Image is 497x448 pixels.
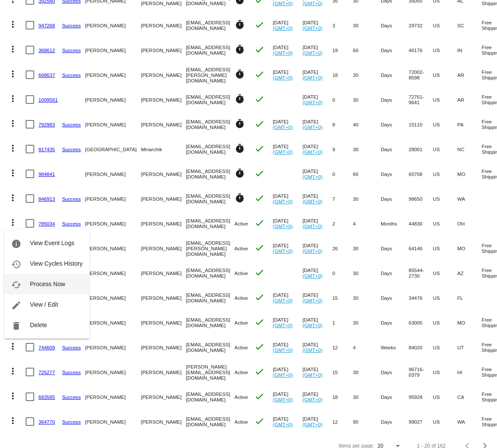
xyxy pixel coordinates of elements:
span: Delete [30,322,47,328]
mat-icon: info [11,239,21,249]
span: View Event Logs [30,240,74,246]
mat-icon: cached [11,280,21,290]
span: View / Edit [30,301,58,308]
span: View Cycles History [30,260,82,267]
mat-icon: delete [11,321,21,331]
mat-icon: history [11,259,21,269]
mat-icon: edit [11,300,21,310]
span: Process Now [30,281,65,287]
